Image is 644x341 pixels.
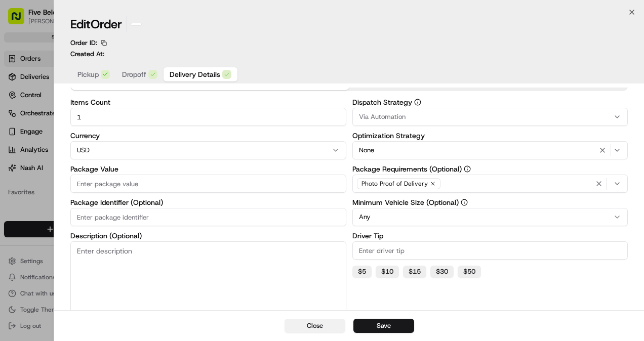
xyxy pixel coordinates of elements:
[34,96,166,106] div: Start new chat
[10,147,18,155] div: 📗
[352,199,628,206] label: Minimum Vehicle Size (Optional)
[352,108,628,126] button: Via Automation
[352,141,628,159] button: None
[91,16,122,32] span: Order
[359,146,374,155] span: None
[361,180,428,188] span: Photo Proof of Delivery
[352,241,628,260] input: Enter driver tip
[172,99,184,111] button: Start new chat
[464,165,471,173] button: Package Requirements (Optional)
[86,147,94,155] div: 💻
[10,40,184,56] p: Welcome 👋
[70,232,346,239] label: Description (Optional)
[122,69,146,79] span: Dropoff
[70,16,122,32] h1: Edit
[71,170,123,179] a: Powered byPylon
[70,108,346,126] input: Enter items count
[20,146,77,156] span: Knowledge Base
[70,38,97,48] p: Order ID:
[70,175,346,193] input: Enter package value
[352,266,372,278] button: $5
[70,208,346,226] input: Enter package identifier
[458,266,481,278] button: $50
[414,99,421,106] button: Dispatch Strategy
[77,69,99,79] span: Pickup
[10,96,28,114] img: 1736555255976-a54dd68f-1ca7-489b-9aae-adbdc363a1c4
[285,319,345,333] button: Close
[352,175,628,193] button: Photo Proof of Delivery
[26,65,182,75] input: Got a question? Start typing here...
[10,10,30,30] img: Nash
[352,165,628,173] label: Package Requirements (Optional)
[101,171,123,179] span: Pylon
[82,142,167,160] a: 💻API Documentation
[70,199,346,206] label: Package Identifier (Optional)
[430,266,454,278] button: $30
[34,106,128,114] div: We're available if you need us!
[170,69,220,79] span: Delivery Details
[70,50,104,59] p: Created At:
[403,266,426,278] button: $15
[352,132,628,139] label: Optimization Strategy
[461,199,468,206] button: Minimum Vehicle Size (Optional)
[70,165,346,173] label: Package Value
[70,99,346,106] label: Items Count
[352,232,628,239] label: Driver Tip
[352,99,628,106] label: Dispatch Strategy
[359,112,406,121] span: Via Automation
[96,146,163,156] span: API Documentation
[70,132,346,139] label: Currency
[6,142,82,160] a: 📗Knowledge Base
[353,319,414,333] button: Save
[376,266,399,278] button: $10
